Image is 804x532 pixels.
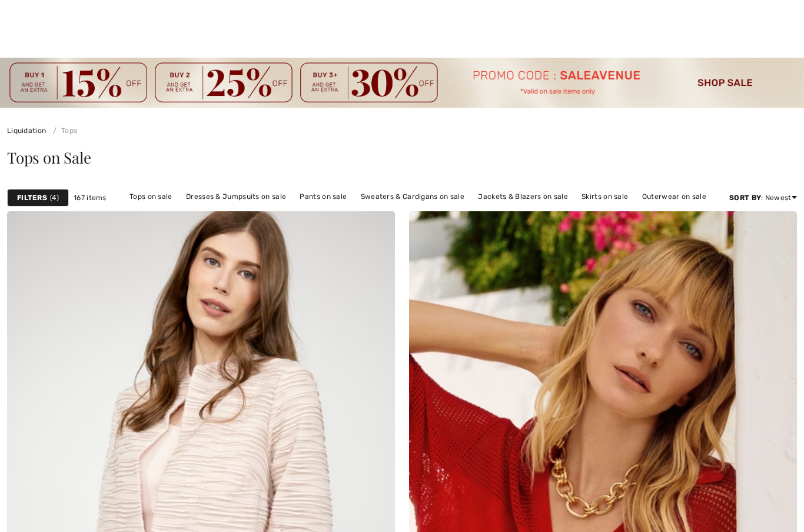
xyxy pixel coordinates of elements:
[472,189,574,204] a: Jackets & Blazers on sale
[7,147,91,168] span: Tops on Sale
[124,189,178,204] a: Tops on sale
[7,127,46,135] a: Liquidation
[48,127,78,135] a: Tops
[729,194,761,202] strong: Sort By
[17,192,47,203] strong: Filters
[636,189,712,204] a: Outerwear on sale
[74,192,107,203] span: 167 items
[729,192,797,203] div: : Newest
[180,189,292,204] a: Dresses & Jumpsuits on sale
[576,189,634,204] a: Skirts on sale
[355,189,470,204] a: Sweaters & Cardigans on sale
[50,192,59,203] span: 4
[294,189,353,204] a: Pants on sale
